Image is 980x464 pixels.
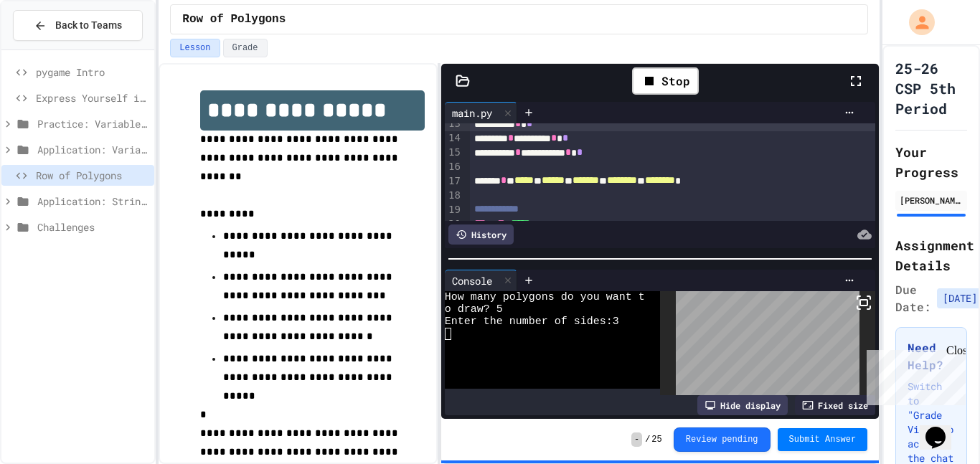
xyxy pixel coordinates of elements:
button: Back to Teams [13,10,143,41]
div: 17 [445,174,463,189]
button: Review pending [674,427,771,452]
span: / [645,434,650,445]
h3: Need Help? [908,339,955,374]
div: 15 [445,146,463,160]
div: Chat with us now!Close [6,6,99,91]
span: How many polygons do you want t [445,291,645,303]
span: Row of Polygons [36,168,149,183]
h2: Your Progress [895,142,967,182]
span: Application: Strings, Inputs, Math [37,194,149,209]
span: Row of Polygons [182,11,286,28]
span: Practice: Variables/Print [37,116,149,131]
span: Enter the number of sides:3 [445,316,619,328]
span: Fold line [463,218,470,229]
div: Console [445,273,499,288]
span: Back to Teams [55,18,122,33]
div: Stop [632,67,699,95]
span: Application: Variables/Print [37,142,149,157]
h1: 25-26 CSP 5th Period [895,58,967,118]
button: Submit Answer [778,428,868,451]
div: main.py [445,105,499,120]
div: [PERSON_NAME] [900,194,963,207]
span: Due Date: [895,281,931,316]
span: o draw? 5 [445,303,503,316]
div: 20 [445,217,463,232]
div: Hide display [697,395,788,415]
span: Challenges [37,219,149,235]
div: My Account [894,6,938,39]
div: Fixed size [795,395,875,415]
span: Express Yourself in Python! [36,90,149,105]
div: 18 [445,189,463,203]
iframe: chat widget [861,344,966,405]
button: Grade [223,39,268,57]
div: 16 [445,160,463,174]
span: 25 [651,434,661,445]
span: - [631,432,642,447]
button: Lesson [170,39,220,57]
div: 13 [445,117,463,131]
div: 14 [445,131,463,146]
div: 19 [445,203,463,217]
div: Console [445,270,517,291]
span: pygame Intro [36,65,149,80]
iframe: chat widget [920,407,966,450]
h2: Assignment Details [895,235,967,275]
div: History [448,224,514,245]
span: Submit Answer [789,434,857,445]
div: main.py [445,102,517,123]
